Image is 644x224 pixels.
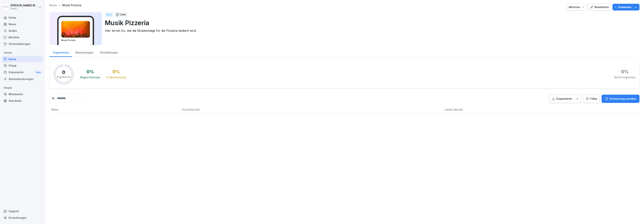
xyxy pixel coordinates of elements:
[105,28,636,33] p: Hier lernst Du, wie die Musikanlage für die Pizzeria bedient wird.
[445,108,523,112] p: Letzte Aktivität
[105,12,113,17] div: Kurs
[2,85,43,91] p: People
[569,5,584,9] div: Aktionen
[590,5,609,9] div: Bearbeiten
[549,95,581,103] button: Exportieren
[51,108,178,112] p: Name
[556,97,572,101] p: Exportieren
[618,5,631,9] p: Zuweisen
[612,4,639,11] button: Zuweisen
[182,108,343,112] p: Kursfortschritt
[112,69,120,74] div: 0 %
[2,76,43,82] a: Automatisierungen
[610,97,636,101] p: Erinnerung senden
[2,27,43,34] a: Audits
[61,39,90,42] h3: Musik Pizzeria
[11,7,38,10] p: Sironi
[621,69,629,74] div: 0 %
[602,95,639,103] button: Erinnerung senden
[2,14,43,21] a: Home
[80,75,100,79] div: Abgeschlossen
[62,4,81,7] a: Musik Pizzeria
[49,4,57,7] a: Kurse
[2,69,43,76] a: DokumenteNew
[2,214,43,221] a: Einstellungen
[2,50,43,56] p: Library
[11,4,38,7] p: [PERSON_NAME] Malec
[35,70,42,75] div: New
[105,18,636,28] p: Musik Pizzeria
[614,75,636,79] div: Nicht begonnen
[49,47,72,57] a: Zugewiesen
[2,41,43,47] a: Veranstaltungen
[585,97,597,101] div: Filter
[120,13,126,17] p: 2 min
[72,47,97,57] a: Bewertungen
[588,4,611,11] button: Bearbeiten
[57,75,71,79] p: Zugewiesen
[2,208,43,214] div: Support
[87,69,94,74] div: 0 %
[2,34,43,41] a: Berichte
[2,62,43,69] a: Pfade
[2,21,43,27] a: News
[583,95,600,103] button: Filter
[61,21,90,38] img: sgzbwvgoo4yrpflre49udgym.png
[106,75,126,79] div: In Bearbeitung
[59,4,60,7] p: /
[2,91,43,97] a: Mitarbeiter
[567,4,586,11] button: Aktionen
[2,56,43,62] a: Kurse
[97,47,121,57] a: Einstellungen
[62,70,65,75] p: 0
[2,69,43,76] div: Dokumente
[2,97,43,104] a: Standorte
